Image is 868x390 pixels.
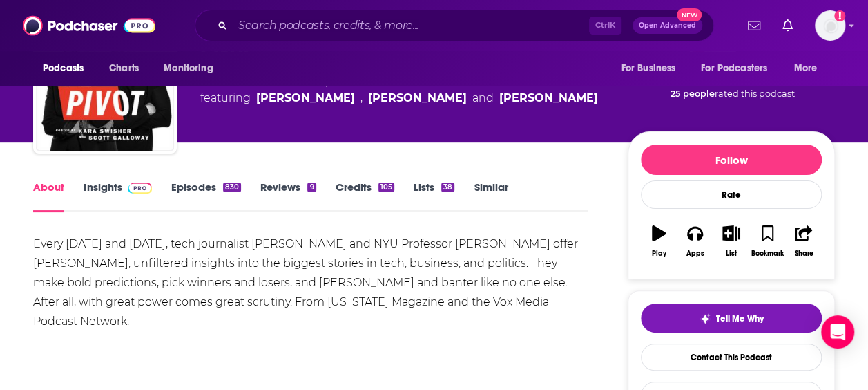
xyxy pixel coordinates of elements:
div: List [726,250,737,258]
span: Open Advanced [639,22,696,29]
span: Podcasts [43,59,84,78]
button: Share [786,216,822,266]
a: Contact This Podcast [641,344,822,371]
div: A podcast [200,73,598,106]
a: Reviews9 [260,180,316,212]
a: Kara Swisher [256,90,355,106]
a: Charts [100,55,147,82]
span: , [360,90,363,106]
div: Rate [641,180,822,209]
div: Apps [686,250,704,258]
button: open menu [33,55,102,82]
span: For Podcasters [701,59,767,78]
button: Bookmark [749,216,785,266]
a: InsightsPodchaser Pro [84,180,152,212]
a: Scott Galloway [368,90,467,106]
button: Play [641,216,677,266]
div: Every [DATE] and [DATE], tech journalist [PERSON_NAME] and NYU Professor [PERSON_NAME] offer [PER... [33,234,588,331]
span: Logged in as molly.burgoyne [815,10,845,41]
button: Apps [677,216,713,266]
a: Similar [474,180,508,212]
img: tell me why sparkle [700,313,711,324]
button: open menu [784,55,835,82]
div: Share [794,250,813,258]
span: More [794,59,818,78]
button: Follow [641,145,822,175]
a: About [33,180,64,212]
span: Monitoring [164,59,213,78]
div: 9 [307,183,316,192]
button: open menu [154,55,231,82]
div: Bookmark [751,250,784,258]
img: Podchaser Pro [128,183,152,194]
span: New [677,8,702,21]
div: 38 [441,183,454,192]
div: Search podcasts, credits, & more... [195,10,714,41]
svg: Add a profile image [834,10,845,21]
a: Episodes830 [171,180,241,212]
a: Show notifications dropdown [777,14,798,37]
div: 105 [378,183,394,192]
img: User Profile [815,10,845,41]
span: For Business [621,59,675,78]
button: Open AdvancedNew [633,17,702,34]
a: Show notifications dropdown [742,14,766,37]
span: Tell Me Why [716,313,764,324]
span: Charts [109,59,139,78]
span: featuring [200,90,598,106]
div: 830 [223,183,241,192]
img: Podchaser - Follow, Share and Rate Podcasts [23,12,155,39]
span: 25 people [671,89,715,99]
button: List [713,216,749,266]
a: Credits105 [336,180,394,212]
span: and [472,90,494,106]
button: tell me why sparkleTell Me Why [641,304,822,333]
input: Search podcasts, credits, & more... [233,15,589,37]
span: Ctrl K [589,17,621,35]
button: open menu [692,55,787,82]
div: Play [652,250,666,258]
a: Mike Birbiglia [499,90,598,106]
button: Show profile menu [815,10,845,41]
span: rated this podcast [715,89,795,99]
a: Lists38 [414,180,454,212]
div: Open Intercom Messenger [821,315,854,349]
button: open menu [611,55,693,82]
